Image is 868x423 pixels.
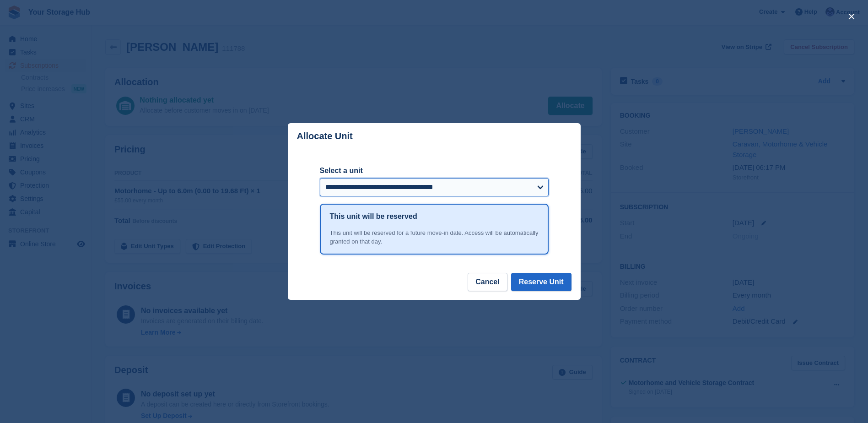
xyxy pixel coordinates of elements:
[844,9,859,24] button: close
[511,273,571,291] button: Reserve Unit
[330,211,417,222] h1: This unit will be reserved
[468,273,507,291] button: Cancel
[330,228,539,246] div: This unit will be reserved for a future move-in date. Access will be automatically granted on tha...
[297,131,353,141] p: Allocate Unit
[320,165,549,176] label: Select a unit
